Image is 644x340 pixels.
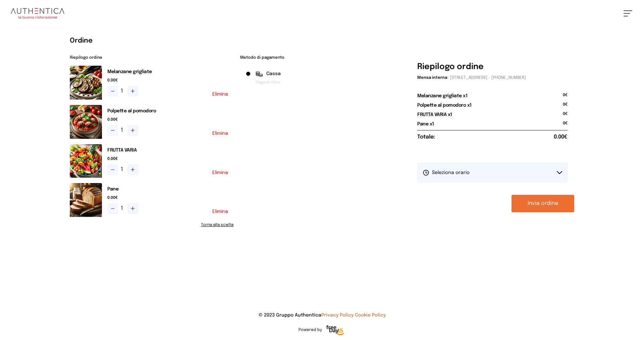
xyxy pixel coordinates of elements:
[417,93,467,99] h2: Melanzane grigliate x1
[121,126,125,134] span: 1
[212,170,228,175] button: Elimina
[212,131,228,136] button: Elimina
[563,121,568,130] span: 0€
[321,313,354,318] a: Privacy Policy
[121,87,125,95] span: 1
[355,313,386,318] a: Cookie Policy
[107,117,233,122] span: 0.00€
[212,92,228,97] button: Elimina
[299,327,322,333] span: Powered by
[417,102,472,109] h2: Polpette al pomodoro x1
[563,93,568,102] span: 0€
[512,195,574,212] button: Invia ordine
[70,105,102,139] img: media
[70,222,233,228] a: Torna alla scelta
[70,55,233,60] h2: Riepilogo ordine
[70,144,102,178] img: media
[107,186,233,192] h2: Pane
[11,8,64,19] img: logo.8f33a47.png
[11,312,633,319] p: © 2023 Gruppo Authentica
[70,183,102,217] img: media
[121,205,125,213] span: 1
[417,62,484,72] h6: Riepilogo ordine
[107,147,233,154] h2: FRUTTA VARIA
[107,108,233,114] h2: Polpette al pomodoro
[325,324,346,337] img: logo-freeday.3e08031.png
[212,209,228,214] button: Elimina
[417,163,568,183] button: Seleziona orario
[417,133,435,141] h6: Totale:
[417,75,568,80] p: - [STREET_ADDRESS] - [PHONE_NUMBER]
[121,166,125,174] span: 1
[417,111,452,118] h2: FRUTTA VARIA x1
[256,80,280,85] span: Paga al ritiro
[240,55,404,60] h2: Metodo di pagamento
[107,68,233,75] h2: Melanzane grigliate
[563,102,568,111] span: 0€
[107,156,233,162] span: 0.00€
[554,133,568,141] span: 0.00€
[107,195,233,201] span: 0.00€
[70,36,574,46] h1: Ordine
[70,66,102,100] img: media
[417,121,434,127] h2: Pane x1
[563,111,568,121] span: 0€
[417,76,447,80] span: Mensa interna
[107,78,233,83] span: 0.00€
[266,70,281,77] span: Cassa
[423,169,470,176] span: Seleziona orario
